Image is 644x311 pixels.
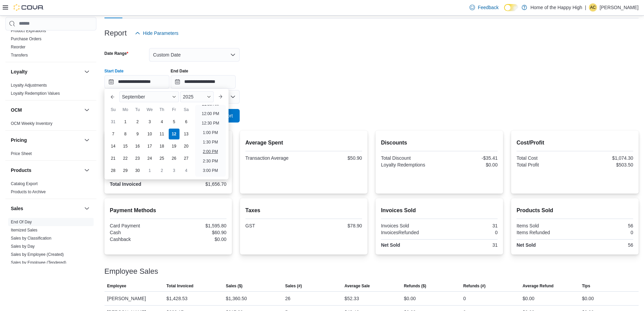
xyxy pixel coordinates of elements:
[11,107,22,113] h3: OCM
[195,105,226,177] ul: Time
[517,162,574,168] div: Total Profit
[107,91,118,102] button: Previous Month
[83,166,91,174] button: Products
[576,155,633,161] div: $1,074.30
[226,294,247,303] div: $1,360.50
[582,283,590,289] span: Tips
[144,104,155,115] div: We
[11,228,38,232] a: Itemized Sales
[517,206,633,215] h2: Products Sold
[200,176,221,184] li: 3:30 PM
[199,110,222,118] li: 12:00 PM
[5,119,96,130] div: OCM
[440,223,498,228] div: 31
[11,45,25,49] a: Reorder
[11,37,42,41] a: Purchase Orders
[344,294,359,303] div: $52.33
[104,29,127,37] h3: Report
[381,155,438,161] div: Total Discount
[523,294,534,303] div: $0.00
[110,230,167,235] div: Cash
[11,252,64,257] span: Sales by Employee (Created)
[181,165,192,176] div: day-4
[108,104,119,115] div: Su
[11,137,27,143] h3: Pricing
[11,205,23,212] h3: Sales
[285,283,302,289] span: Sales (#)
[149,48,240,62] button: Custom Date
[600,3,639,12] p: [PERSON_NAME]
[215,91,226,102] button: Next month
[83,204,91,213] button: Sales
[517,139,633,147] h2: Cost/Profit
[517,230,574,235] div: Items Refunded
[11,137,81,143] button: Pricing
[181,141,192,152] div: day-20
[576,230,633,235] div: 0
[169,237,226,242] div: $0.00
[110,237,167,242] div: Cashback
[181,153,192,164] div: day-27
[11,260,66,265] span: Sales by Employee (Tendered)
[440,230,498,235] div: 0
[11,68,81,75] button: Loyalty
[463,283,485,289] span: Refunds (#)
[110,223,167,228] div: Card Payment
[11,167,81,174] button: Products
[181,116,192,127] div: day-6
[120,116,131,127] div: day-1
[11,244,35,249] span: Sales by Day
[478,4,498,11] span: Feedback
[200,129,221,137] li: 1:00 PM
[440,155,498,161] div: -$35.41
[404,283,426,289] span: Refunds ($)
[181,104,192,115] div: Sa
[166,283,193,289] span: Total Invoiced
[132,141,143,152] div: day-16
[169,153,180,164] div: day-26
[108,141,119,152] div: day-14
[107,116,192,177] div: September, 2025
[381,242,400,248] strong: Net Sold
[11,121,52,126] span: OCM Weekly Inventory
[171,75,236,89] input: Press the down key to open a popover containing a calendar.
[199,119,222,127] li: 12:30 PM
[104,292,164,305] div: [PERSON_NAME]
[169,104,180,115] div: Fr
[171,68,188,74] label: End Date
[104,51,128,56] label: Date Range
[83,106,91,114] button: OCM
[157,129,167,139] div: day-11
[11,220,32,224] a: End Of Day
[107,283,126,289] span: Employee
[530,3,582,12] p: Home of the Happy High
[245,206,362,215] h2: Taxes
[11,83,47,88] span: Loyalty Adjustments
[381,230,438,235] div: InvoicesRefunded
[5,81,96,100] div: Loyalty
[169,116,180,127] div: day-5
[11,107,81,113] button: OCM
[108,129,119,139] div: day-7
[344,283,370,289] span: Average Sale
[120,129,131,139] div: day-8
[381,206,498,215] h2: Invoices Sold
[11,236,51,241] span: Sales by Classification
[305,223,362,228] div: $78.90
[108,153,119,164] div: day-21
[440,242,498,248] div: 31
[183,94,193,99] span: 2025
[169,223,226,228] div: $1,595.80
[11,190,46,194] a: Products to Archive
[169,141,180,152] div: day-19
[104,267,158,275] h3: Employee Sales
[157,116,167,127] div: day-4
[11,181,38,186] a: Catalog Export
[5,150,96,160] div: Pricing
[467,1,501,14] a: Feedback
[181,129,192,139] div: day-13
[119,91,179,102] div: Button. Open the month selector. September is currently selected.
[11,151,32,156] span: Price Sheet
